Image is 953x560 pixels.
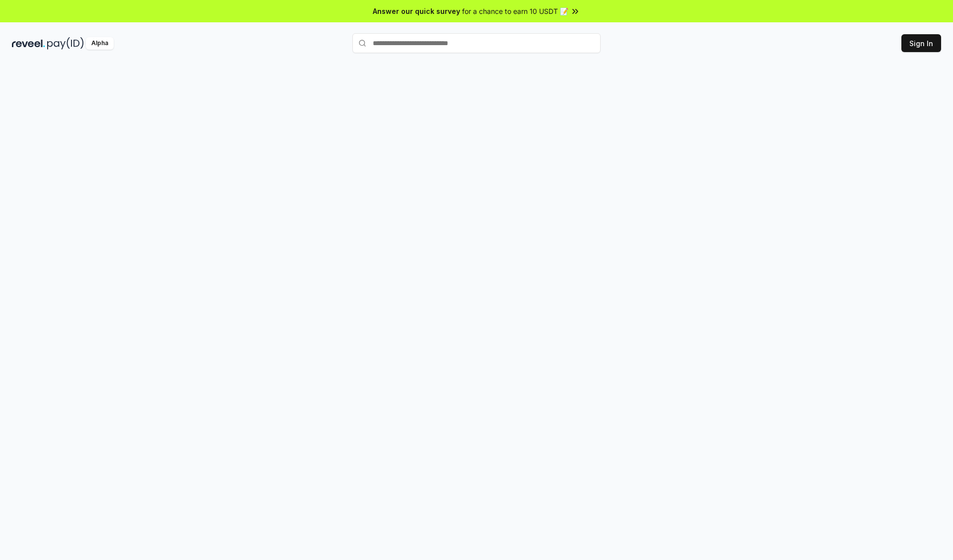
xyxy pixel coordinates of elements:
div: Alpha [86,37,114,50]
img: pay_id [47,37,84,50]
img: reveel_dark [12,37,45,50]
span: for a chance to earn 10 USDT 📝 [462,6,568,16]
button: Sign In [901,34,941,52]
span: Answer our quick survey [373,6,460,16]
